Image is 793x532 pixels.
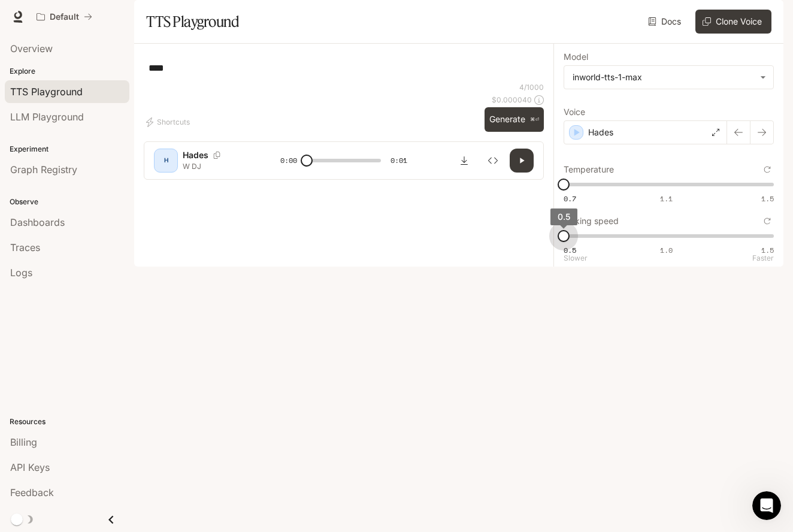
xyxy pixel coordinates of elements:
[564,194,576,204] span: 0.7
[564,108,585,116] p: Voice
[564,165,614,174] p: Temperature
[31,5,98,29] button: All workspaces
[695,10,771,34] button: Clone Voice
[452,149,476,173] button: Download audio
[660,245,673,255] span: 1.0
[50,12,79,22] p: Default
[660,194,673,204] span: 1.1
[183,149,208,161] p: Hades
[761,245,774,255] span: 1.5
[761,163,774,176] button: Reset to default
[156,151,175,170] div: H
[564,53,588,61] p: Model
[564,217,619,225] p: Talking speed
[646,10,686,34] a: Docs
[481,149,505,173] button: Inspect
[485,107,544,132] button: Generate⌘⏎
[564,255,588,262] p: Slower
[519,82,544,92] p: 4 / 1000
[564,66,773,89] div: inworld-tts-1-max
[146,10,239,34] h1: TTS Playground
[530,116,539,123] p: ⌘⏎
[752,255,774,262] p: Faster
[144,113,195,132] button: Shortcuts
[761,214,774,228] button: Reset to default
[280,155,297,167] span: 0:00
[588,126,613,138] p: Hades
[391,155,407,167] span: 0:01
[558,211,570,222] span: 0.5
[761,194,774,204] span: 1.5
[208,152,225,159] button: Copy Voice ID
[492,95,532,105] p: $ 0.000040
[183,161,252,171] p: W DJ
[752,491,781,520] iframe: Intercom live chat
[564,245,576,255] span: 0.5
[573,71,754,83] div: inworld-tts-1-max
